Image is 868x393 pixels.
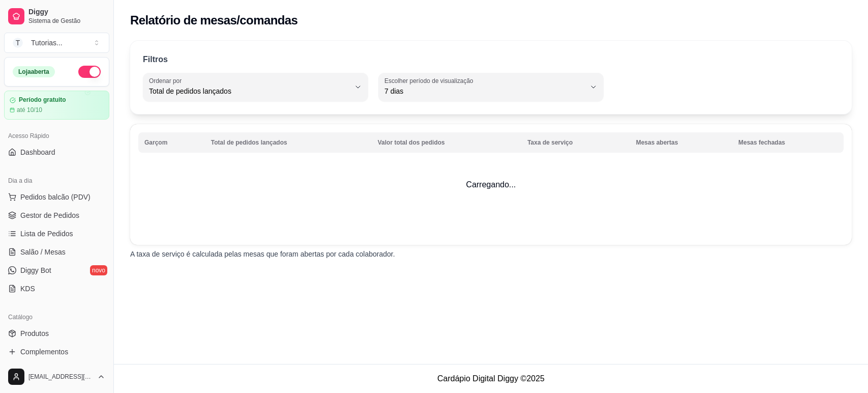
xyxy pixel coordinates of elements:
a: Salão / Mesas [4,244,109,260]
span: Sistema de Gestão [28,17,105,25]
span: Lista de Pedidos [20,229,73,239]
div: Tutorias ... [31,38,63,48]
div: Loja aberta [13,66,55,77]
div: Dia a dia [4,173,109,189]
p: Filtros [143,53,168,66]
a: Complementos [4,344,109,360]
p: A taxa de serviço é calculada pelas mesas que foram abertas por cada colaborador. [130,249,852,259]
h2: Relatório de mesas/comandas [130,12,297,29]
span: Diggy Bot [20,265,51,275]
a: Período gratuitoaté 10/10 [4,91,109,120]
article: até 10/10 [17,106,42,114]
div: Catálogo [4,309,109,325]
a: Gestor de Pedidos [4,207,109,223]
button: Alterar Status [78,66,101,78]
span: KDS [20,284,35,294]
button: Pedidos balcão (PDV) [4,189,109,205]
span: Salão / Mesas [20,247,66,257]
a: Lista de Pedidos [4,226,109,242]
span: Diggy [28,8,105,17]
button: Select a team [4,33,109,53]
a: Produtos [4,325,109,342]
span: T [13,38,23,48]
span: Pedidos balcão (PDV) [20,192,91,202]
span: [EMAIL_ADDRESS][DOMAIN_NAME] [28,373,93,381]
span: Dashboard [20,147,55,157]
span: 7 dias [384,86,585,96]
button: [EMAIL_ADDRESS][DOMAIN_NAME] [4,364,109,389]
label: Ordenar por [149,76,185,85]
span: Produtos [20,328,49,339]
span: Gestor de Pedidos [20,210,79,220]
a: KDS [4,280,109,297]
a: DiggySistema de Gestão [4,4,109,29]
td: Carregando... [130,124,852,245]
button: Ordenar porTotal de pedidos lançados [143,73,368,101]
footer: Cardápio Digital Diggy © 2025 [114,364,868,393]
label: Escolher período de visualização [384,76,476,85]
a: Diggy Botnovo [4,262,109,278]
article: Período gratuito [19,96,66,104]
button: Escolher período de visualização7 dias [378,73,604,101]
div: Acesso Rápido [4,128,109,144]
span: Total de pedidos lançados [149,86,350,96]
a: Dashboard [4,144,109,160]
span: Complementos [20,347,68,357]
